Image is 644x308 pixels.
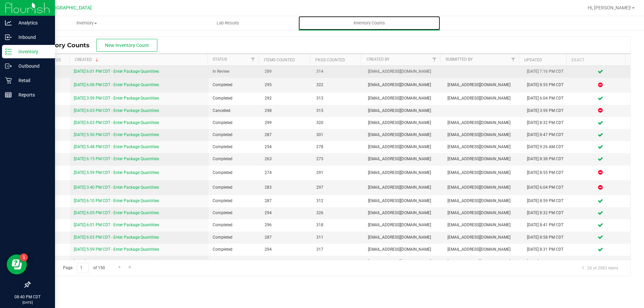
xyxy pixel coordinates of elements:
[20,253,28,261] iframe: Resource center unread badge
[265,95,308,102] span: 292
[527,198,567,204] div: [DATE] 8:59 PM CDT
[5,77,12,84] inline-svg: Retail
[213,120,256,126] span: Completed
[35,42,96,49] span: Inventory Counts
[74,157,159,161] a: [DATE] 6:15 PM CDT - Enter Package Quantities
[316,184,360,191] span: 297
[368,258,439,265] span: [EMAIL_ADDRESS][DOMAIN_NAME]
[447,95,519,102] span: [EMAIL_ADDRESS][DOMAIN_NAME]
[368,156,439,162] span: [EMAIL_ADDRESS][DOMAIN_NAME]
[368,246,439,253] span: [EMAIL_ADDRESS][DOMAIN_NAME]
[316,170,360,176] span: 291
[264,58,295,62] a: Items Counted
[74,223,159,227] a: [DATE] 6:01 PM CDT - Enter Package Quantities
[213,222,256,228] span: Completed
[316,144,360,150] span: 278
[447,170,519,176] span: [EMAIL_ADDRESS][DOMAIN_NAME]
[299,16,440,30] a: Inventory Counts
[316,108,360,114] span: 315
[368,184,439,191] span: [EMAIL_ADDRESS][DOMAIN_NAME]
[527,258,567,265] div: [DATE] 8:34 PM CDT
[447,198,519,204] span: [EMAIL_ADDRESS][DOMAIN_NAME]
[213,258,256,265] span: Completed
[74,69,159,74] a: [DATE] 6:01 PM CDT - Enter Package Quantities
[74,198,159,203] a: [DATE] 6:10 PM CDT - Enter Package Quantities
[248,54,259,65] a: Filter
[577,263,624,273] span: 1 - 20 of 2983 items
[447,210,519,216] span: [EMAIL_ADDRESS][DOMAIN_NAME]
[447,144,519,150] span: [EMAIL_ADDRESS][DOMAIN_NAME]
[527,234,567,241] div: [DATE] 8:58 PM CDT
[16,20,157,26] span: Inventory
[5,63,12,69] inline-svg: Outbound
[265,184,308,191] span: 283
[447,222,519,228] span: [EMAIL_ADDRESS][DOMAIN_NAME]
[316,132,360,138] span: 301
[213,184,256,191] span: Completed
[208,20,248,26] span: Lab Results
[96,39,157,52] button: New Inventory Count
[315,58,345,62] a: Pkgs Counted
[447,184,519,191] span: [EMAIL_ADDRESS][DOMAIN_NAME]
[74,247,159,252] a: [DATE] 5:59 PM CDT - Enter Package Quantities
[316,222,360,228] span: 318
[265,108,308,114] span: 298
[527,156,567,162] div: [DATE] 8:38 PM CDT
[213,210,256,216] span: Completed
[447,258,519,265] span: [EMAIL_ADDRESS][DOMAIN_NAME]
[447,234,519,241] span: [EMAIL_ADDRESS][DOMAIN_NAME]
[105,43,149,48] span: New Inventory Count
[265,258,308,265] span: 293
[367,57,389,62] a: Created By
[74,108,159,113] a: [DATE] 6:03 PM CDT - Enter Package Quantities
[527,132,567,138] div: [DATE] 8:47 PM CDT
[316,210,360,216] span: 326
[527,170,567,176] div: [DATE] 8:55 PM CDT
[5,34,12,41] inline-svg: Inbound
[213,68,256,75] span: In Review
[265,222,308,228] span: 296
[447,82,519,88] span: [EMAIL_ADDRESS][DOMAIN_NAME]
[265,198,308,204] span: 287
[5,19,12,26] inline-svg: Analytics
[368,120,439,126] span: [EMAIL_ADDRESS][DOMAIN_NAME]
[213,156,256,162] span: Completed
[5,91,12,98] inline-svg: Reports
[213,144,256,150] span: Completed
[316,246,360,253] span: 317
[213,82,256,88] span: Completed
[368,234,439,241] span: [EMAIL_ADDRESS][DOMAIN_NAME]
[57,263,110,273] span: Page of 150
[447,156,519,162] span: [EMAIL_ADDRESS][DOMAIN_NAME]
[74,259,159,264] a: [DATE] 5:57 PM CDT - Enter Package Quantities
[368,82,439,88] span: [EMAIL_ADDRESS][DOMAIN_NAME]
[74,144,159,149] a: [DATE] 5:48 PM CDT - Enter Package Quantities
[368,95,439,102] span: [EMAIL_ADDRESS][DOMAIN_NAME]
[507,54,519,65] a: Filter
[5,48,12,55] inline-svg: Inventory
[368,108,439,114] span: [EMAIL_ADDRESS][DOMAIN_NAME]
[527,95,567,102] div: [DATE] 6:04 PM CDT
[368,170,439,176] span: [EMAIL_ADDRESS][DOMAIN_NAME]
[265,144,308,150] span: 254
[447,246,519,253] span: [EMAIL_ADDRESS][DOMAIN_NAME]
[213,170,256,176] span: Completed
[527,68,567,75] div: [DATE] 7:16 PM CDT
[74,82,159,87] a: [DATE] 6:08 PM CDT - Enter Package Quantities
[213,246,256,253] span: Completed
[265,246,308,253] span: 294
[12,91,52,99] p: Reports
[265,120,308,126] span: 299
[368,144,439,150] span: [EMAIL_ADDRESS][DOMAIN_NAME]
[74,132,159,137] a: [DATE] 5:50 PM CDT - Enter Package Quantities
[7,254,27,274] iframe: Resource center
[265,132,308,138] span: 287
[74,210,159,215] a: [DATE] 6:05 PM CDT - Enter Package Quantities
[527,184,567,191] div: [DATE] 6:04 PM CDT
[213,108,256,114] span: Cancelled
[74,96,159,101] a: [DATE] 3:59 PM CDT - Enter Package Quantities
[368,198,439,204] span: [EMAIL_ADDRESS][DOMAIN_NAME]
[316,198,360,204] span: 312
[316,156,360,162] span: 273
[316,95,360,102] span: 313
